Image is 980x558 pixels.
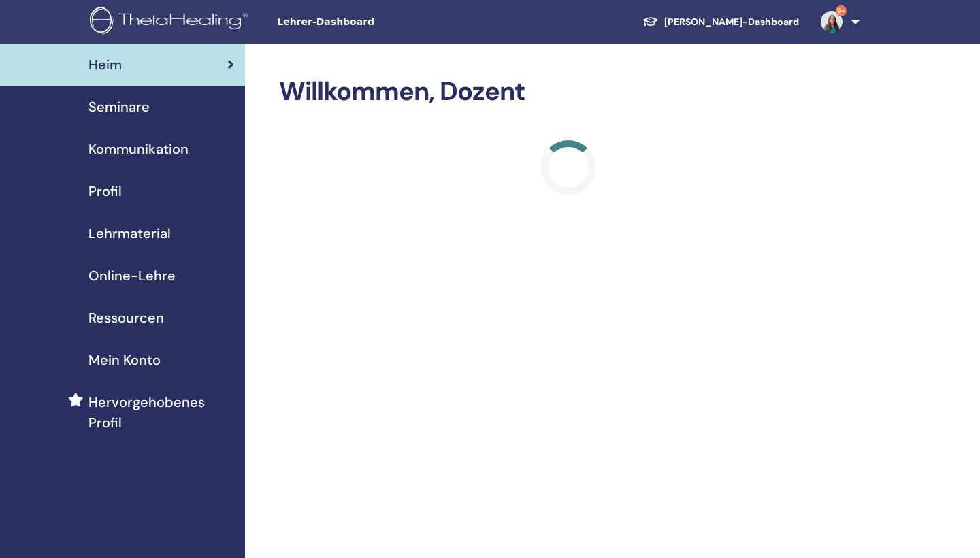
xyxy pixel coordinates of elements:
[88,350,161,370] span: Mein Konto
[88,97,150,117] span: Seminare
[88,139,189,159] span: Kommunikation
[88,181,122,201] span: Profil
[642,16,659,27] img: graduation-cap-white.svg
[88,265,176,286] span: Online-Lehre
[821,11,843,33] img: default.jpg
[88,223,171,244] span: Lehrmaterial
[90,7,252,37] img: logo.png
[279,76,857,108] h2: Willkommen, Dozent
[88,308,164,328] span: Ressourcen
[632,10,810,35] a: [PERSON_NAME]-Dashboard
[88,392,234,433] span: Hervorgehobenes Profil
[277,15,481,29] span: Lehrer-Dashboard
[88,54,122,75] span: Heim
[836,5,847,16] span: 9+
